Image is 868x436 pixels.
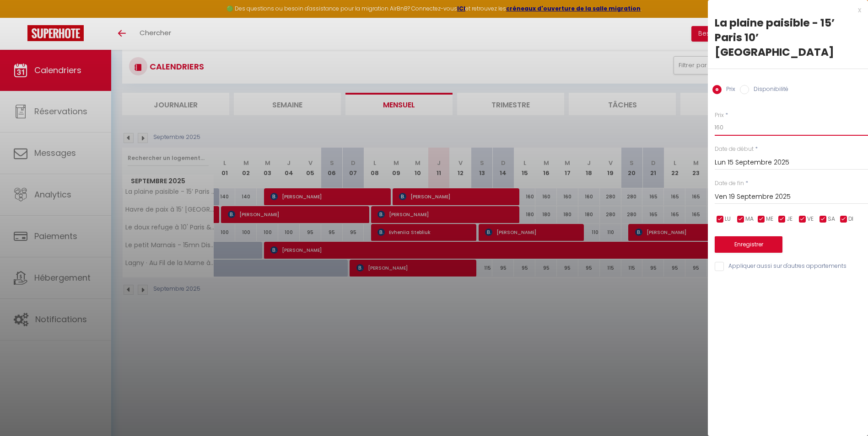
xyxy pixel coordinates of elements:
span: LU [725,215,731,223]
button: Enregistrer [715,236,782,253]
div: x [708,5,861,16]
span: VE [807,215,814,223]
span: JE [787,215,793,223]
div: La plaine paisible - 15’ Paris 10’ [GEOGRAPHIC_DATA] [715,16,861,59]
span: ME [766,215,773,223]
label: Prix [715,111,724,120]
label: Date de début [715,145,754,154]
span: MA [745,215,754,223]
label: Prix [722,85,735,95]
button: Ouvrir le widget de chat LiveChat [7,4,35,31]
span: SA [828,215,835,223]
label: Disponibilité [749,85,788,95]
label: Date de fin [715,179,744,188]
span: DI [848,215,853,223]
iframe: Chat [829,395,861,429]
